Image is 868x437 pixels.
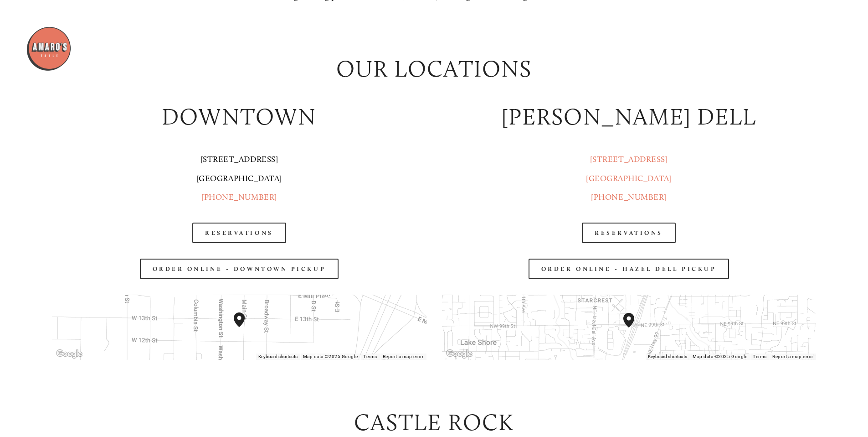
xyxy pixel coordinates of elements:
[753,354,767,359] a: Terms
[623,313,645,342] div: Amaro's Table 816 Northeast 98th Circle Vancouver, WA, 98665, United States
[192,223,286,243] a: Reservations
[54,348,84,360] img: Google
[26,26,72,72] img: Amaro's Table
[140,259,339,279] a: Order Online - Downtown pickup
[582,223,676,243] a: Reservations
[772,354,813,359] a: Report a map error
[693,354,747,359] span: Map data ©2025 Google
[201,192,277,202] a: [PHONE_NUMBER]
[648,354,687,360] button: Keyboard shortcuts
[52,101,426,133] h2: DOWNTOWN
[444,348,474,360] img: Google
[529,259,729,279] a: Order Online - Hazel Dell Pickup
[258,354,298,360] button: Keyboard shortcuts
[383,354,424,359] a: Report a map error
[586,154,672,183] a: [STREET_ADDRESS][GEOGRAPHIC_DATA]
[234,312,256,342] div: Amaro's Table 1220 Main Street vancouver, United States
[196,154,282,183] a: [STREET_ADDRESS][GEOGRAPHIC_DATA]
[444,348,474,360] a: Open this area in Google Maps (opens a new window)
[54,348,84,360] a: Open this area in Google Maps (opens a new window)
[442,101,816,133] h2: [PERSON_NAME] DELL
[303,354,358,359] span: Map data ©2025 Google
[591,192,667,202] a: [PHONE_NUMBER]
[363,354,377,359] a: Terms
